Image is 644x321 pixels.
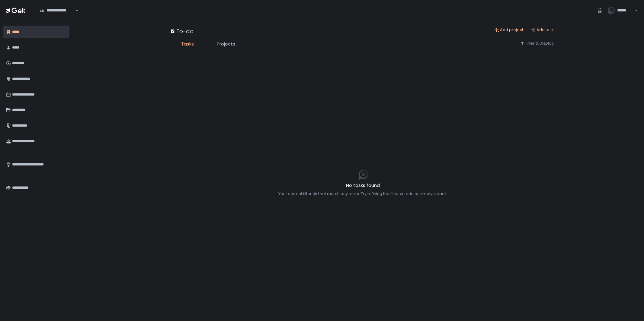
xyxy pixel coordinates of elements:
[494,27,524,33] button: Add project
[279,182,448,189] h2: No tasks found
[520,41,554,46] button: Filter & Display
[181,41,194,48] span: Tasks
[531,27,554,33] button: Add task
[217,41,235,48] span: Projects
[36,4,78,17] div: Search for option
[170,27,194,35] div: To-do
[279,191,448,197] div: Your current filter did not match any tasks. Try refining the filter criteria or simply clear it.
